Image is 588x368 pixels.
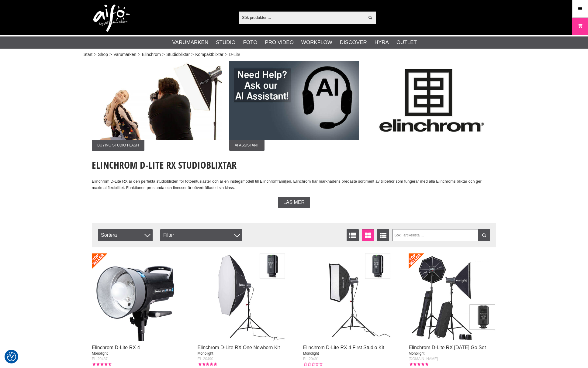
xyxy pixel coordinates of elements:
div: Kundbetyg: 4.50 [92,362,111,367]
a: Hyra [375,39,389,46]
a: Varumärken [172,39,209,46]
a: Listvisning [347,229,359,241]
img: Elinchrom D-Lite RX 4 [92,253,179,341]
span: Läs mer [283,200,305,205]
img: Annons:002 ban-elin-dlite-001.jpg [92,61,222,140]
a: Studioblixtar [166,51,190,58]
span: [DOMAIN_NAME] [409,357,438,361]
a: Varumärken [113,51,136,58]
img: Annons:003 ban-elin-logga.jpg [367,61,496,140]
a: Elinchrom [142,51,161,58]
span: Monolight [197,351,213,356]
h1: Elinchrom D-Lite RX Studioblixtar [92,158,496,172]
a: Shop [98,51,108,58]
div: Filter [160,229,242,241]
a: Kompaktblixtar [195,51,223,58]
a: Fönstervisning [362,229,374,241]
span: Monolight [409,351,424,356]
a: Elinchrom D-Lite RX [DATE] Go Set [409,345,486,350]
input: Sök i artikellista ... [392,229,490,241]
img: logo.png [93,5,130,32]
span: EL-20491 [303,357,319,361]
span: > [162,51,165,58]
span: EL-20490 [197,357,213,361]
a: Discover [340,39,367,46]
span: D-Lite [229,51,240,58]
span: > [94,51,96,58]
a: Workflow [301,39,332,46]
a: Annons:002 ban-elin-dlite-001.jpgBuying Studio Flash [92,61,222,151]
a: Elinchrom D-Lite RX 4 [92,345,140,350]
a: Studio [216,39,235,46]
img: Elinchrom D-Lite RX 4/4 To Go Set [409,253,496,341]
span: AI Assistant [229,140,265,151]
span: Buying Studio Flash [92,140,144,151]
div: Kundbetyg: 5.00 [197,362,217,367]
button: Samtyckesinställningar [7,351,16,362]
span: Monolight [92,351,108,356]
span: Monolight [303,351,319,356]
div: Kundbetyg: 5.00 [409,362,428,367]
span: > [225,51,227,58]
a: Outlet [396,39,417,46]
input: Sök produkter ... [239,13,365,22]
img: Annons:001 ban-elin-AIelin.jpg [229,61,359,140]
img: Revisit consent button [7,352,16,361]
span: > [138,51,140,58]
a: Elinchrom D-Lite RX 4 First Studio Kit [303,345,384,350]
a: Utökad listvisning [377,229,389,241]
a: Start [84,51,93,58]
p: Elinchrom D-Lite RX är den perfekta studioblixten för fotoentusiaster och är en instegsmodell til... [92,178,496,191]
span: EL-20487 [92,357,108,361]
a: Filtrera [478,229,490,241]
div: Kundbetyg: 0 [303,362,323,367]
span: > [109,51,112,58]
a: Annons:001 ban-elin-AIelin.jpgAI Assistant [229,61,359,151]
a: Foto [243,39,257,46]
a: Pro Video [265,39,293,46]
img: Elinchrom D-Lite RX One Newborn Kit [197,253,285,341]
img: Elinchrom D-Lite RX 4 First Studio Kit [303,253,391,341]
span: Sortera [98,229,153,241]
span: > [191,51,194,58]
a: Elinchrom D-Lite RX One Newborn Kit [197,345,280,350]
